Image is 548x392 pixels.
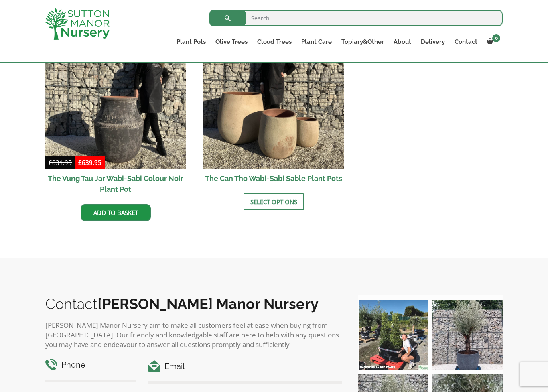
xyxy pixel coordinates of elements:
img: The Vung Tau Jar Wabi-Sabi Colour Noir Plant Pot [45,29,186,170]
a: Select options for “The Can Tho Wabi-Sabi Sable Plant Pots” [244,193,304,210]
a: Plant Pots [172,36,211,47]
a: Sale! The Vung Tau Jar Wabi-Sabi Colour Noir Plant Pot [45,29,186,199]
h4: Phone [45,359,136,371]
a: About [389,36,416,47]
b: [PERSON_NAME] Manor Nursery [97,295,319,312]
span: £ [78,158,82,167]
a: 0 [482,36,503,47]
img: logo [45,8,110,40]
bdi: 831.95 [49,158,72,167]
a: Olive Trees [211,36,252,47]
h2: The Vung Tau Jar Wabi-Sabi Colour Noir Plant Pot [45,169,186,198]
bdi: 639.95 [78,158,101,167]
a: Plant Care [296,36,337,47]
img: A beautiful multi-stem Spanish Olive tree potted in our luxurious fibre clay pots 😍😍 [432,300,503,370]
span: £ [49,158,52,167]
input: Search... [209,10,503,26]
a: Topiary&Other [337,36,389,47]
h2: The Can Tho Wabi-Sabi Sable Plant Pots [203,169,344,187]
h4: Email [148,360,342,373]
a: Contact [450,36,482,47]
a: Delivery [416,36,450,47]
p: [PERSON_NAME] Manor Nursery aim to make all customers feel at ease when buying from [GEOGRAPHIC_D... [45,321,342,349]
span: 0 [492,34,500,42]
img: Our elegant & picturesque Angustifolia Cones are an exquisite addition to your Bay Tree collectio... [358,300,428,370]
a: Cloud Trees [252,36,296,47]
h2: Contact [45,295,342,312]
a: Sale! The Can Tho Wabi-Sabi Sable Plant Pots [203,29,344,188]
img: The Can Tho Wabi-Sabi Sable Plant Pots [203,29,344,170]
a: Add to basket: “The Vung Tau Jar Wabi-Sabi Colour Noir Plant Pot” [81,204,151,221]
